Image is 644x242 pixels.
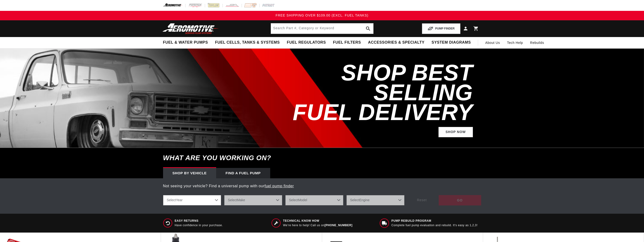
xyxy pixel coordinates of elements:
[175,223,223,227] p: Have confidence in your purchase.
[428,37,474,48] summary: System Diagrams
[391,219,478,223] span: Pump Rebuild program
[432,40,471,45] span: System Diagrams
[368,40,425,45] span: Accessories & Specialty
[163,40,208,45] span: Fuel & Water Pumps
[283,223,352,227] p: We’re here to help! Call us on
[283,219,352,223] span: Technical Know How
[211,37,283,48] summary: Fuel Cells, Tanks & Systems
[163,183,481,189] p: Not seeing your vehicle? Find a universal pump with our
[271,23,373,34] input: Search by Part Number, Category or Keyword
[287,40,326,45] span: Fuel Regulators
[346,195,404,205] select: Engine
[526,37,547,48] summary: Rebuilds
[504,37,527,48] summary: Tech Help
[422,23,460,34] button: PUMP FINDER
[163,195,221,205] select: Year
[333,40,361,45] span: Fuel Filters
[283,37,329,48] summary: Fuel Regulators
[276,13,368,17] span: FREE SHIPPING OVER $109.00 (EXCL. FUEL TANKS)
[216,168,270,178] div: Find a Fuel Pump
[507,40,523,45] span: Tech Help
[482,37,503,48] a: About Us
[161,23,220,34] img: Aeromotive
[391,223,478,227] p: Complete fuel pump evaluation and rebuild. It's easy as 1,2,3!
[365,37,428,48] summary: Accessories & Specialty
[151,148,493,168] h6: What are you working on?
[215,40,280,45] span: Fuel Cells, Tanks & Systems
[530,40,544,45] span: Rebuilds
[485,41,500,45] span: About Us
[438,127,473,138] a: Shop Now
[285,195,343,205] select: Model
[271,63,473,122] h2: SHOP BEST SELLING FUEL DELIVERY
[363,23,373,34] button: search button
[324,224,352,227] a: [PHONE_NUMBER]
[160,37,212,48] summary: Fuel & Water Pumps
[224,195,282,205] select: Make
[265,184,294,188] a: fuel pump finder
[163,168,216,178] div: Shop by vehicle
[329,37,365,48] summary: Fuel Filters
[175,219,223,223] span: Easy Returns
